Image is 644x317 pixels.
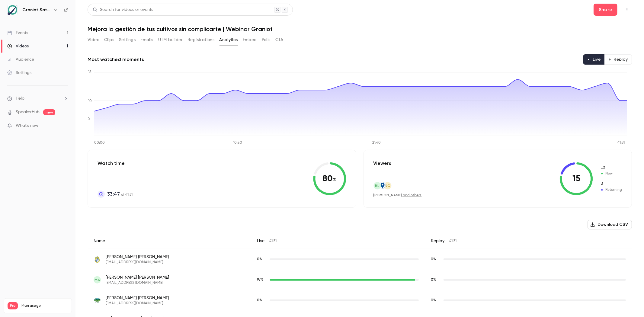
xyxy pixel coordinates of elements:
[604,54,632,65] button: Replay
[583,54,605,65] button: Live
[93,7,153,13] div: Search for videos or events
[43,109,55,115] span: new
[600,187,622,193] span: Returning
[16,123,38,129] span: What's new
[594,4,617,16] button: Share
[219,35,238,45] button: Analytics
[257,278,263,282] span: 97 %
[88,70,91,74] tspan: 18
[61,123,68,129] iframe: Noticeable Trigger
[373,160,392,167] p: Viewers
[119,35,136,45] button: Settings
[431,298,441,303] span: Replay watch time
[8,5,17,15] img: Graniot Satellite Technologies SL
[107,191,120,198] span: 33:47
[431,277,441,283] span: Replay watch time
[373,193,402,197] span: [PERSON_NAME]
[7,95,68,102] li: help-dropdown-opener
[7,70,31,76] div: Settings
[588,220,632,229] button: Download CSV
[600,171,622,176] span: New
[431,278,436,282] span: 0 %
[425,233,632,249] div: Replay
[140,35,153,45] button: Emails
[431,299,436,302] span: 0 %
[257,258,262,261] span: 0 %
[449,239,457,243] span: 41:31
[21,303,68,308] span: Plan usage
[600,165,622,170] span: New
[269,239,277,243] span: 41:31
[106,295,169,301] span: [PERSON_NAME] [PERSON_NAME]
[106,274,169,280] span: [PERSON_NAME] [PERSON_NAME]
[16,95,24,102] span: Help
[106,301,169,306] span: [EMAIL_ADDRESS][DOMAIN_NAME]
[373,193,422,198] div: ,
[622,5,632,14] button: Top Bar Actions
[158,35,183,45] button: UTM builder
[8,302,18,309] span: Pro
[106,280,169,285] span: [EMAIL_ADDRESS][DOMAIN_NAME]
[88,249,632,270] div: bagurto@uc.cl
[94,141,105,145] tspan: 00:00
[106,254,169,260] span: [PERSON_NAME] [PERSON_NAME]
[88,290,632,311] div: famador@isa1890.com
[88,56,144,63] h2: Most watched moments
[257,298,267,303] span: Live watch time
[600,181,622,187] span: Returning
[403,194,422,197] a: and others
[7,30,28,36] div: Events
[275,35,284,45] button: CTA
[7,56,34,62] div: Audience
[617,141,625,145] tspan: 41:31
[88,99,92,103] tspan: 10
[251,233,425,249] div: Live
[16,109,40,115] a: SpeakerHub
[88,233,251,249] div: Name
[257,299,262,302] span: 0 %
[98,160,133,167] p: Watch time
[88,117,90,120] tspan: 5
[385,183,390,188] span: DC
[106,260,169,265] span: [EMAIL_ADDRESS][DOMAIN_NAME]
[94,298,101,303] img: isa1890.com
[95,277,100,283] span: MA
[7,43,29,49] div: Videos
[233,141,242,145] tspan: 10:50
[262,35,271,45] button: Polls
[431,257,441,262] span: Replay watch time
[88,270,632,290] div: malcantar@rocampo.com.mx
[243,35,257,45] button: Embed
[94,256,101,263] img: uc.cl
[22,7,51,13] h6: Graniot Satellite Technologies SL
[88,35,99,45] button: Video
[257,257,267,262] span: Live watch time
[372,141,381,145] tspan: 21:40
[431,258,436,261] span: 0 %
[187,35,214,45] button: Registrations
[104,35,114,45] button: Clips
[88,25,632,33] h1: Mejora la gestión de tus cultivos sin complicarte | Webinar Graniot
[379,182,386,189] img: graniot.com
[257,277,267,283] span: Live watch time
[107,191,133,198] p: of 41:31
[375,183,380,188] span: bl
